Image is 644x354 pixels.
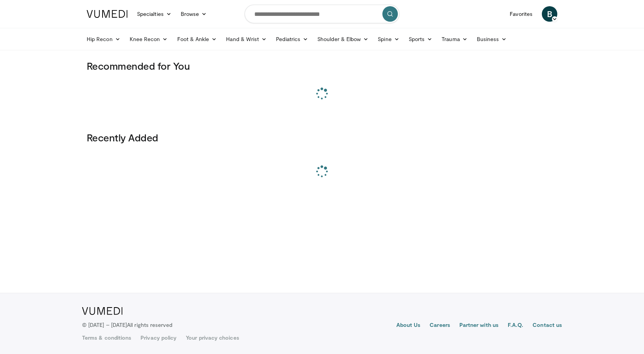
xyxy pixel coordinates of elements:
[313,31,373,47] a: Shoulder & Elbow
[82,31,125,47] a: Hip Recon
[221,31,271,47] a: Hand & Wrist
[505,6,537,22] a: Favorites
[82,334,131,342] a: Terms & conditions
[176,6,212,22] a: Browse
[125,31,173,47] a: Knee Recon
[87,10,128,18] img: VuMedi Logo
[396,321,421,330] a: About Us
[271,31,313,47] a: Pediatrics
[87,131,557,144] h3: Recently Added
[87,60,557,72] h3: Recommended for You
[127,321,172,328] span: All rights reserved
[430,321,450,330] a: Careers
[132,6,176,22] a: Specialties
[82,307,123,315] img: VuMedi Logo
[82,321,173,329] p: © [DATE] – [DATE]
[245,5,399,23] input: Search topics, interventions
[459,321,498,330] a: Partner with us
[373,31,404,47] a: Spine
[508,321,523,330] a: F.A.Q.
[186,334,239,342] a: Your privacy choices
[472,31,512,47] a: Business
[140,334,176,342] a: Privacy policy
[542,6,557,22] a: B
[404,31,437,47] a: Sports
[437,31,472,47] a: Trauma
[533,321,562,330] a: Contact us
[173,31,222,47] a: Foot & Ankle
